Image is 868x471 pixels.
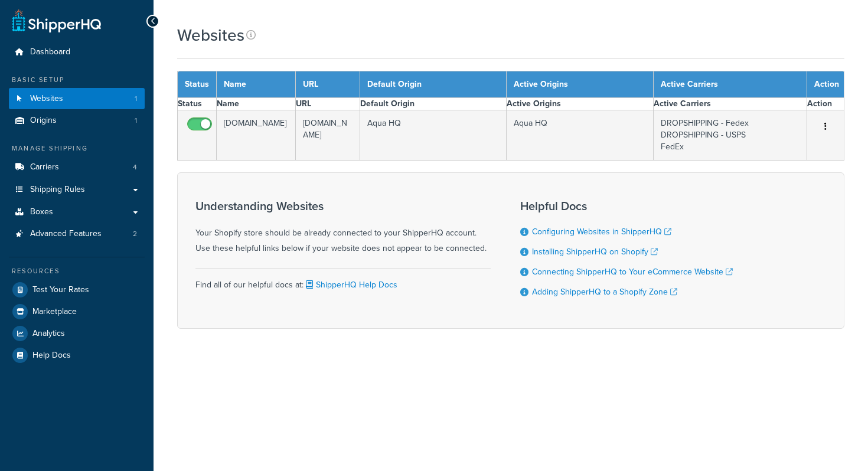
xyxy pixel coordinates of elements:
[532,266,733,278] a: Connecting ShipperHQ to Your eCommerce Website
[30,116,57,126] span: Origins
[9,41,145,63] a: Dashboard
[12,9,101,32] a: ShipperHQ Home
[304,279,397,291] a: ShipperHQ Help Docs
[507,98,654,110] th: Active Origins
[9,201,145,223] a: Boxes
[32,329,65,339] span: Analytics
[520,199,733,212] h3: Helpful Docs
[507,71,654,98] th: Active Origins
[9,88,145,110] a: Websites 1
[135,116,137,126] span: 1
[9,110,145,132] a: Origins 1
[532,286,677,298] a: Adding ShipperHQ to a Shopify Zone
[195,268,491,293] div: Find all of our helpful docs at:
[177,24,244,47] h1: Websites
[296,98,360,110] th: URL
[654,98,807,110] th: Active Carriers
[217,98,296,110] th: Name
[532,225,671,238] a: Configuring Websites in ShipperHQ
[807,71,844,98] th: Action
[507,110,654,161] td: Aqua HQ
[654,110,807,161] td: DROPSHIPPING - Fedex DROPSHIPPING - USPS FedEx
[9,156,145,178] li: Carriers
[133,229,137,239] span: 2
[9,323,145,344] a: Analytics
[532,246,658,258] a: Installing ShipperHQ on Shopify
[30,207,53,217] span: Boxes
[654,71,807,98] th: Active Carriers
[9,110,145,132] li: Origins
[32,307,77,317] span: Marketplace
[32,285,89,295] span: Test Your Rates
[32,351,71,361] span: Help Docs
[9,156,145,178] a: Carriers 4
[9,345,145,366] a: Help Docs
[30,162,59,172] span: Carriers
[360,110,507,161] td: Aqua HQ
[296,71,360,98] th: URL
[9,88,145,110] li: Websites
[30,229,102,239] span: Advanced Features
[9,179,145,201] a: Shipping Rules
[9,223,145,245] li: Advanced Features
[217,110,296,161] td: [DOMAIN_NAME]
[30,185,85,195] span: Shipping Rules
[9,75,145,85] div: Basic Setup
[133,162,137,172] span: 4
[135,94,137,104] span: 1
[195,199,491,212] h3: Understanding Websites
[30,94,63,104] span: Websites
[195,199,491,256] div: Your Shopify store should be already connected to your ShipperHQ account. Use these helpful links...
[9,143,145,153] div: Manage Shipping
[360,98,507,110] th: Default Origin
[178,98,217,110] th: Status
[178,71,217,98] th: Status
[9,223,145,245] a: Advanced Features 2
[9,279,145,300] a: Test Your Rates
[9,266,145,276] div: Resources
[9,301,145,322] a: Marketplace
[807,98,844,110] th: Action
[360,71,507,98] th: Default Origin
[296,110,360,161] td: [DOMAIN_NAME]
[217,71,296,98] th: Name
[30,47,70,57] span: Dashboard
